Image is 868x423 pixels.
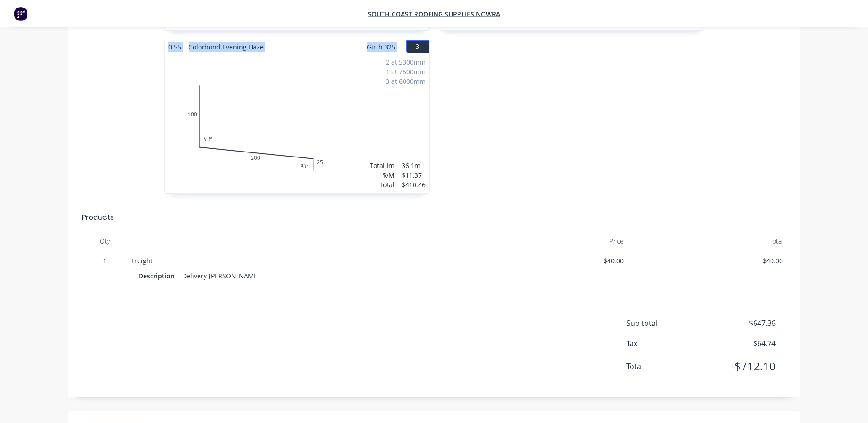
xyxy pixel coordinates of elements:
span: Sub total [626,318,708,329]
div: Total lm [370,161,394,170]
div: 01002002593º93º2 at 5300mm1 at 7500mm3 at 6000mmTotal lm$/MTotal36.1m$11.37$410.46 [165,54,429,193]
span: $712.10 [707,358,775,374]
div: Total [370,180,394,190]
span: $40.00 [472,256,624,266]
span: $647.36 [707,318,775,329]
img: Factory [14,7,27,21]
span: Freight [131,256,153,265]
span: Colorbond Evening Haze [185,40,267,54]
button: 3 [406,40,429,53]
div: Products [82,212,114,223]
a: South Coast Roofing Supplies Nowra [368,10,500,18]
span: Girth 325 [367,40,395,54]
div: $410.46 [402,180,426,190]
span: 1 [86,256,124,266]
span: $40.00 [631,256,783,266]
div: Qty [82,232,128,250]
div: 2 at 5300mm [386,57,426,67]
div: Total [627,232,787,250]
span: $64.74 [707,338,775,349]
div: Price [469,232,628,250]
div: $/M [370,170,394,180]
div: 1 at 7500mm [386,67,426,76]
span: 0.55 [165,40,185,54]
div: Delivery [PERSON_NAME] [178,269,264,282]
span: Tax [626,338,708,349]
div: $11.37 [402,170,426,180]
span: Total [626,361,708,372]
div: Description [139,269,178,282]
div: 3 at 6000mm [386,76,426,86]
div: 36.1m [402,161,426,170]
